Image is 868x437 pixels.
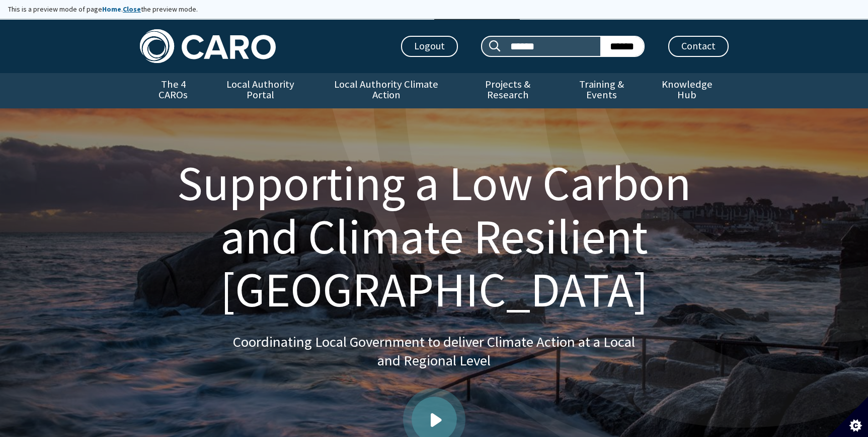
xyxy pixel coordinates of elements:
a: Training & Events [558,73,646,108]
a: Contact [668,36,729,57]
p: Coordinating Local Government to deliver Climate Action at a Local and Regional Level [233,333,636,370]
h1: Supporting a Low Carbon and Climate Resilient [GEOGRAPHIC_DATA] [152,157,717,317]
a: Local Authority Portal [207,73,314,108]
strong: Home [102,5,121,14]
a: Knowledge Hub [646,73,728,108]
a: Close [123,5,141,14]
a: Logout [401,36,458,57]
a: Local Authority Climate Action [314,73,458,108]
img: Caro logo [140,29,276,63]
a: Projects & Research [458,73,558,108]
span: This is a preview mode of page . the preview mode. [8,5,198,14]
a: The 4 CAROs [140,73,207,108]
button: Set cookie preferences [828,397,868,437]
